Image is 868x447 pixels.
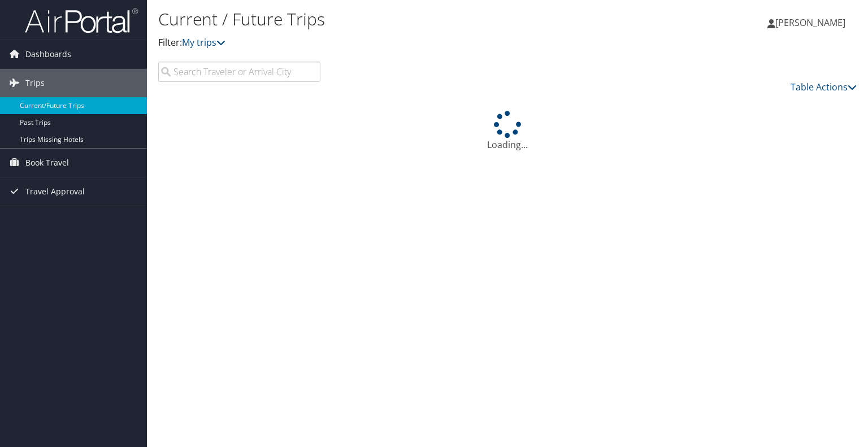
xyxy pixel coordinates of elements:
a: Table Actions [791,81,857,93]
span: Trips [25,69,45,97]
a: [PERSON_NAME] [767,6,857,40]
span: Book Travel [25,149,69,177]
a: My trips [182,36,225,49]
img: airportal-logo.png [25,7,138,34]
div: Loading... [158,111,857,151]
p: Filter: [158,36,624,50]
span: [PERSON_NAME] [775,16,845,29]
h1: Current / Future Trips [158,7,624,31]
span: Dashboards [25,40,71,68]
input: Search Traveler or Arrival City [158,62,320,82]
span: Travel Approval [25,177,85,206]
